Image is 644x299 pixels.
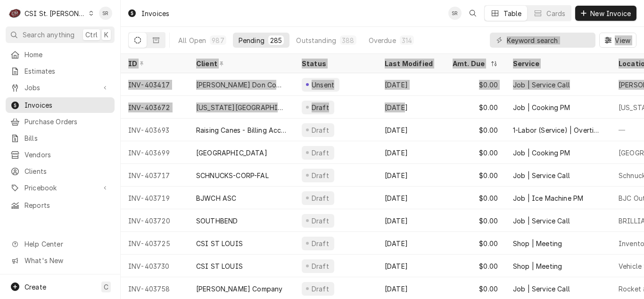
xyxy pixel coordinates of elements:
a: Clients [6,163,115,179]
div: Job | Cooking PM [513,148,570,158]
a: Go to Pricebook [6,180,115,196]
div: Stephani Roth's Avatar [448,7,462,20]
a: Go to Help Center [6,236,115,252]
div: Draft [310,193,330,203]
div: 388 [342,35,354,45]
div: [US_STATE][GEOGRAPHIC_DATA] [PERSON_NAME] [196,103,287,112]
div: INV-403417 [121,73,189,96]
div: $0.00 [445,141,505,164]
button: Open search [465,6,480,21]
div: INV-403720 [121,209,189,232]
button: Search anythingCtrlK [6,26,115,43]
div: Draft [310,103,330,112]
span: Reports [25,200,110,210]
a: Invoices [6,97,115,113]
span: Estimates [25,66,110,76]
div: Draft [310,171,330,180]
span: What's New [25,256,109,265]
div: Draft [310,125,330,135]
div: $0.00 [445,164,505,187]
div: 1-Labor (Service) | Overtime | Incurred [513,125,603,135]
div: $0.00 [445,232,505,255]
div: All Open [178,35,206,45]
div: [DATE] [377,119,445,141]
div: Job | Ice Machine PM [513,193,583,203]
div: SR [448,7,462,20]
span: C [104,282,108,292]
div: Overdue [369,35,396,45]
span: Help Center [25,239,109,249]
span: Clients [25,166,110,176]
div: [DATE] [377,164,445,187]
div: 987 [212,35,224,45]
div: Amt. Due [453,59,488,68]
div: $0.00 [445,96,505,119]
span: Create [25,283,46,291]
a: Home [6,47,115,62]
div: Outstanding [296,35,336,45]
div: $0.00 [445,187,505,209]
div: Raising Canes - Billing Account [196,125,287,135]
div: Draft [310,148,330,158]
div: BJWCH ASC [196,193,236,203]
div: [DATE] [377,209,445,232]
div: 285 [270,35,282,45]
div: $0.00 [445,209,505,232]
div: $0.00 [445,119,505,141]
div: [GEOGRAPHIC_DATA] [196,148,267,158]
div: INV-403699 [121,141,189,164]
div: Last Modified [385,59,436,68]
span: Purchase Orders [25,117,110,127]
div: Draft [310,261,330,271]
span: Home [25,50,110,60]
div: Shop | Meeting [513,261,562,271]
span: Pricebook [25,183,96,193]
span: Jobs [25,83,96,93]
div: $0.00 [445,73,505,96]
a: Bills [6,130,115,146]
div: Table [504,9,522,18]
div: [DATE] [377,73,445,96]
button: New Invoice [575,6,636,21]
span: New Invoice [588,9,633,18]
div: INV-403672 [121,96,189,119]
div: INV-403717 [121,164,189,187]
a: Purchase Orders [6,114,115,129]
a: Vendors [6,147,115,162]
div: INV-403719 [121,187,189,209]
div: Pending [239,35,264,45]
div: CSI ST LOUIS [196,239,243,248]
span: Ctrl [85,30,98,40]
div: INV-403730 [121,255,189,277]
span: Bills [25,133,110,143]
div: Job | Service Call [513,171,570,180]
div: INV-403693 [121,119,189,141]
div: Draft [310,284,330,294]
div: 314 [402,35,412,45]
div: Client [196,59,285,68]
div: Job | Service Call [513,216,570,226]
div: Job | Service Call [513,80,570,90]
a: Estimates [6,63,115,79]
div: Shop | Meeting [513,239,562,248]
div: [PERSON_NAME] Don Company [196,80,287,90]
div: Job | Service Call [513,284,570,294]
div: [PERSON_NAME] Company [196,284,282,294]
div: Status [302,59,368,68]
div: Draft [310,216,330,226]
div: ID [128,59,179,68]
div: Draft [310,239,330,248]
button: View [599,33,636,48]
span: Vendors [25,150,110,160]
div: Stephani Roth's Avatar [99,7,112,20]
div: SOUTHBEND [196,216,238,226]
div: Unsent [310,80,336,90]
div: Job | Cooking PM [513,103,570,112]
div: CSI St. Louis's Avatar [8,7,22,20]
div: [DATE] [377,255,445,277]
div: [DATE] [377,232,445,255]
div: [DATE] [377,141,445,164]
div: C [8,7,22,20]
span: Search anything [23,30,74,40]
span: View [613,35,632,45]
